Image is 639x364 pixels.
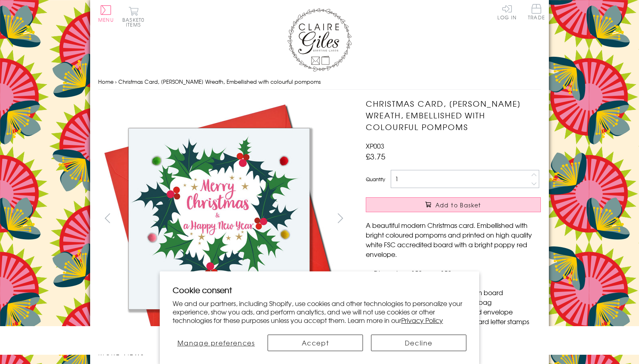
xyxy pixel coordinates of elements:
nav: breadcrumbs [98,74,541,90]
span: Menu [98,16,114,23]
h2: Cookie consent [173,284,466,296]
button: Add to Basket [366,197,541,212]
li: Dimensions: 150mm x 150mm [374,268,541,278]
button: Accept [268,335,363,351]
a: Home [98,78,113,85]
span: £3.75 [366,151,385,162]
button: Manage preferences [173,335,260,351]
a: Privacy Policy [401,315,443,325]
p: We and our partners, including Shopify, use cookies and other technologies to personalize your ex... [173,299,466,324]
img: Christmas Card, Holly Wreath, Embellished with colourful pompoms [98,98,340,339]
span: Add to Basket [435,201,481,209]
span: Trade [528,4,545,20]
button: prev [98,209,116,227]
a: Log In [497,4,517,20]
span: 0 items [126,16,144,28]
button: next [332,209,350,227]
p: A beautiful modern Christmas card. Embellished with bright coloured pompoms and printed on high q... [366,220,541,259]
img: Claire Giles Greetings Cards [287,8,352,72]
img: Christmas Card, Holly Wreath, Embellished with colourful pompoms [350,98,591,300]
button: Decline [371,335,466,351]
button: Menu [98,5,114,22]
span: Manage preferences [177,338,255,347]
span: Christmas Card, [PERSON_NAME] Wreath, Embellished with colourful pompoms [118,78,321,85]
button: Basket0 items [122,6,144,27]
span: › [115,78,117,85]
a: Trade [528,4,545,21]
h1: Christmas Card, [PERSON_NAME] Wreath, Embellished with colourful pompoms [366,98,541,132]
label: Quantity [366,176,385,183]
span: XP003 [366,141,384,151]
